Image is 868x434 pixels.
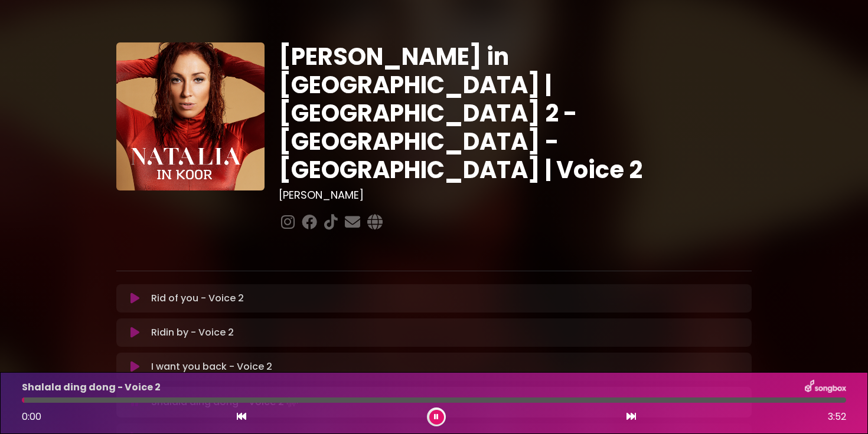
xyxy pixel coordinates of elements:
[151,291,244,305] p: Rid of you - Voice 2
[151,360,272,374] p: I want you back - Voice 2
[22,410,41,423] span: 0:00
[116,42,265,190] img: YTVS25JmS9CLUqXqkEhs
[151,325,234,340] p: Ridin by - Voice 2
[805,380,846,395] img: songbox-logo-white.png
[22,380,161,394] p: Shalala ding dong - Voice 2
[279,189,752,202] h3: [PERSON_NAME]
[279,42,752,184] h1: [PERSON_NAME] in [GEOGRAPHIC_DATA] | [GEOGRAPHIC_DATA] 2 - [GEOGRAPHIC_DATA] - [GEOGRAPHIC_DATA] ...
[828,410,846,424] span: 3:52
